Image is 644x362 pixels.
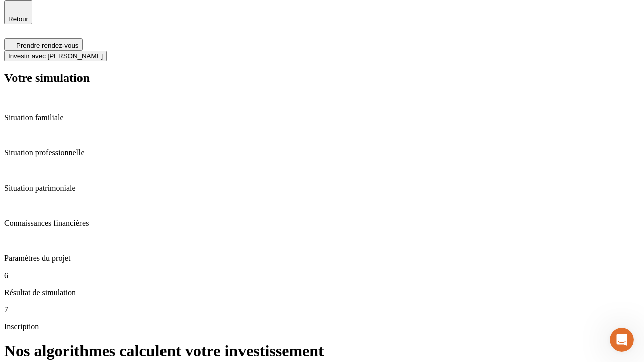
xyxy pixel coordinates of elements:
p: Situation familiale [4,113,640,122]
span: Prendre rendez-vous [16,42,78,49]
p: Situation patrimoniale [4,184,640,193]
p: Situation professionnelle [4,148,640,157]
p: Résultat de simulation [4,288,640,297]
h1: Nos algorithmes calculent votre investissement [4,342,640,360]
span: Retour [8,15,28,23]
button: Investir avec [PERSON_NAME] [4,51,107,61]
p: 7 [4,305,640,314]
p: Connaissances financières [4,219,640,228]
p: Inscription [4,322,640,331]
button: Prendre rendez-vous [4,38,83,51]
span: Investir avec [PERSON_NAME] [8,52,103,60]
p: 6 [4,271,640,280]
iframe: Intercom live chat [610,328,634,352]
p: Paramètres du projet [4,254,640,263]
h2: Votre simulation [4,71,640,85]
